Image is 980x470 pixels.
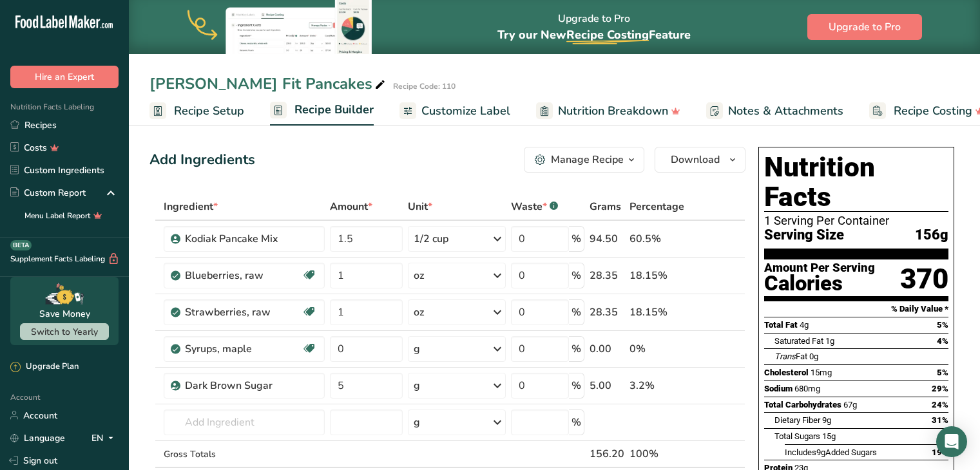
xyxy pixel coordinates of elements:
div: Upgrade Plan [10,361,79,373]
a: Language [10,427,65,449]
button: Hire an Expert [10,66,119,88]
div: Dark Brown Sugar [185,378,317,393]
div: 18.15% [629,305,684,320]
div: Waste [511,199,558,214]
span: Grams [590,199,621,214]
i: Trans [774,352,796,361]
button: Download [655,147,745,173]
span: Fat [774,352,807,361]
span: Download [671,152,720,167]
a: Recipe Builder [270,95,374,126]
div: 156.20 [590,446,624,462]
div: g [414,341,420,357]
button: Upgrade to Pro [807,14,922,40]
div: Syrups, maple [185,341,302,357]
span: Unit [408,199,432,214]
span: Cholesterol [764,368,809,377]
div: g [414,378,420,393]
span: Nutrition Breakdown [558,102,668,120]
a: Nutrition Breakdown [536,97,680,126]
span: Customize Label [421,102,510,120]
div: 3.2% [629,378,684,393]
div: Save Money [39,307,90,321]
span: Recipe Costing [894,102,972,120]
span: 15mg [811,368,832,377]
span: 5% [937,368,948,377]
div: 94.50 [590,231,624,247]
div: 0% [629,341,684,357]
span: 9g [822,415,831,425]
div: Strawberries, raw [185,305,302,320]
span: Includes Added Sugars [785,447,877,457]
span: 4% [937,336,948,346]
button: Manage Recipe [524,147,644,173]
span: 24% [932,400,948,409]
a: Notes & Attachments [706,97,843,126]
span: Sodium [764,384,793,393]
span: Dietary Fiber [774,415,820,425]
span: Switch to Yearly [31,326,98,338]
a: Recipe Setup [149,97,244,126]
span: 5% [937,320,948,330]
span: Amount [330,199,372,214]
div: Manage Recipe [551,152,624,167]
span: Total Sugars [774,431,820,441]
div: 1 Serving Per Container [764,214,948,227]
div: 28.35 [590,268,624,283]
span: 156g [915,227,948,243]
div: Custom Report [10,186,86,200]
section: % Daily Value * [764,301,948,317]
span: Recipe Builder [294,101,374,118]
div: 18.15% [629,268,684,283]
div: 0.00 [590,341,624,357]
span: 9g [816,447,825,457]
div: Amount Per Serving [764,262,875,274]
div: EN [91,430,119,446]
span: 1g [825,336,834,346]
span: Upgrade to Pro [829,19,901,35]
div: g [414,415,420,430]
span: 19% [932,447,948,457]
span: Notes & Attachments [728,102,843,120]
div: Calories [764,274,875,293]
span: Recipe Costing [566,27,649,42]
div: Blueberries, raw [185,268,302,283]
input: Add Ingredient [164,409,325,435]
span: Total Fat [764,320,798,330]
span: Total Carbohydrates [764,400,841,409]
div: oz [414,268,424,283]
span: 67g [843,400,857,409]
span: 15g [822,431,836,441]
div: Open Intercom Messenger [936,426,967,457]
div: 5.00 [590,378,624,393]
a: Customize Label [399,97,510,126]
div: 370 [900,262,948,296]
div: oz [414,305,424,320]
div: [PERSON_NAME] Fit Pancakes [149,72,388,95]
span: 4g [800,320,809,330]
div: 28.35 [590,305,624,320]
div: 1/2 cup [414,231,448,247]
span: 31% [932,415,948,425]
span: Ingredient [164,199,218,214]
span: Saturated Fat [774,336,823,346]
div: 60.5% [629,231,684,247]
span: Percentage [629,199,684,214]
span: 29% [932,384,948,393]
div: Gross Totals [164,447,325,461]
div: 100% [629,446,684,462]
span: Try our New Feature [497,27,691,42]
span: Recipe Setup [174,102,244,120]
span: 680mg [794,384,820,393]
button: Switch to Yearly [20,323,109,340]
div: Upgrade to Pro [497,1,691,54]
h1: Nutrition Facts [764,153,948,212]
div: Recipe Code: 110 [393,80,456,92]
span: 0g [809,352,818,361]
span: Serving Size [764,227,844,243]
div: Add Ingredients [149,149,255,171]
div: BETA [10,240,32,250]
div: Kodiak Pancake Mix [185,231,317,247]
